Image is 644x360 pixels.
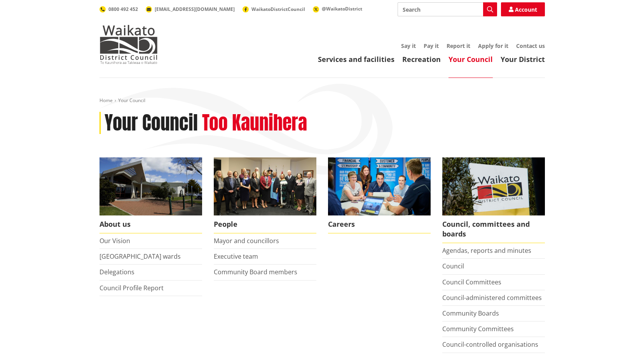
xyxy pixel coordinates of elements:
[328,157,431,233] a: Careers
[442,325,514,333] a: Community Committees
[214,215,316,233] span: People
[214,157,316,215] img: 2022 Council
[202,112,307,134] h2: Too Kaunihera
[99,284,164,292] a: Council Profile Report
[99,25,158,64] img: Waikato District Council - Te Kaunihera aa Takiwaa o Waikato
[328,157,431,215] img: Office staff in meeting - Career page
[442,309,499,318] a: Community Boards
[516,42,545,49] a: Contact us
[99,268,134,276] a: Delegations
[243,6,305,12] a: WaikatoDistrictCouncil
[442,157,545,243] a: Waikato-District-Council-sign Council, committees and boards
[99,157,202,215] img: WDC Building 0015
[99,97,545,104] nav: breadcrumb
[105,112,198,134] h1: Your Council
[449,55,493,64] a: Your Council
[214,268,297,276] a: Community Board members
[118,97,145,104] span: Your Council
[442,157,545,215] img: Waikato-District-Council-sign
[401,42,416,49] a: Say it
[442,262,464,270] a: Council
[99,6,138,12] a: 0800 492 452
[99,157,202,233] a: WDC Building 0015 About us
[99,236,130,245] a: Our Vision
[442,215,545,243] span: Council, committees and boards
[318,55,394,64] a: Services and facilities
[322,5,362,12] span: @WaikatoDistrict
[442,278,501,286] a: Council Committees
[155,6,235,12] span: [EMAIL_ADDRESS][DOMAIN_NAME]
[447,42,470,49] a: Report it
[501,2,545,16] a: Account
[99,252,181,261] a: [GEOGRAPHIC_DATA] wards
[108,6,138,12] span: 0800 492 452
[442,293,542,302] a: Council-administered committees
[146,6,235,12] a: [EMAIL_ADDRESS][DOMAIN_NAME]
[214,252,258,261] a: Executive team
[214,157,316,233] a: 2022 Council People
[478,42,508,49] a: Apply for it
[251,6,305,12] span: WaikatoDistrictCouncil
[402,55,441,64] a: Recreation
[313,5,362,12] a: @WaikatoDistrict
[99,97,113,104] a: Home
[214,236,279,245] a: Mayor and councillors
[398,2,497,16] input: Search input
[442,340,538,349] a: Council-controlled organisations
[99,215,202,233] span: About us
[501,55,545,64] a: Your District
[442,246,531,255] a: Agendas, reports and minutes
[424,42,439,49] a: Pay it
[328,215,431,233] span: Careers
